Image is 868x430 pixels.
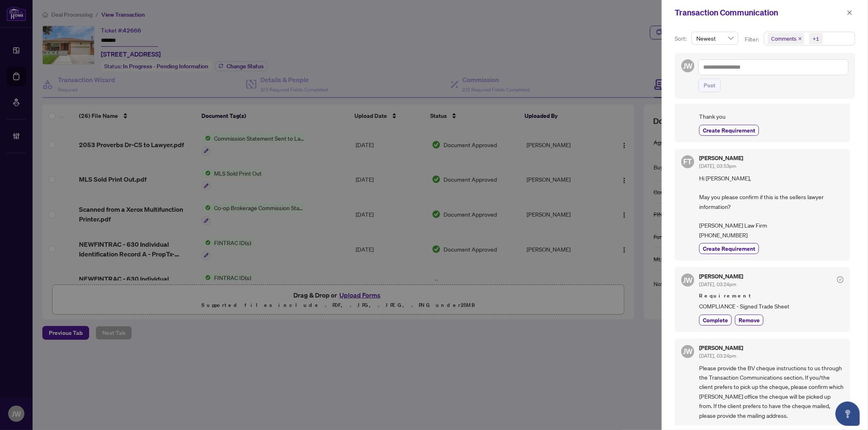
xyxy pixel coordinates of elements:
button: Remove [735,315,763,326]
button: Create Requirement [699,243,759,254]
span: Create Requirement [703,244,755,253]
h5: [PERSON_NAME] [699,345,743,351]
p: Filter: [745,35,760,44]
span: [DATE], 03:24pm [699,281,736,287]
span: Newest [696,32,733,44]
span: Hi [PERSON_NAME], May you please confirm if this is the sellers lawyer information? [PERSON_NAME]... [699,174,844,240]
button: Create Requirement [699,125,759,136]
span: FT [684,156,692,167]
span: Comments [771,35,796,43]
button: Complete [699,315,732,326]
span: Remove [739,316,760,324]
span: Create Requirement [703,126,755,135]
h5: [PERSON_NAME] [699,274,743,279]
span: COMPLIANCE - Signed Trade Sheet [699,302,844,311]
span: close [798,37,802,41]
span: JW [683,274,693,286]
span: Requirement [699,292,844,300]
span: Complete [703,316,728,324]
span: JW [683,345,693,357]
span: check-circle [837,276,844,283]
div: Transaction Communication [675,7,844,19]
div: +1 [813,35,819,43]
span: [DATE], 03:53pm [699,163,736,169]
span: [DATE], 03:24pm [699,353,736,359]
h5: [PERSON_NAME] [699,155,743,161]
span: Comments [767,33,804,44]
button: Open asap [835,402,860,426]
p: Sort: [675,34,688,43]
span: JW [683,60,693,72]
span: close [847,10,853,15]
button: Post [698,78,721,92]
